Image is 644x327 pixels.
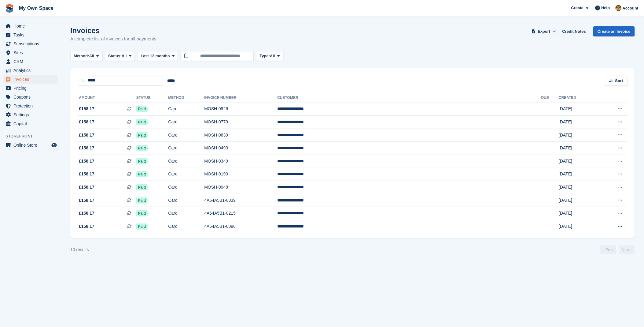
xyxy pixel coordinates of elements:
td: 4A64A5B1-0096 [204,220,277,233]
td: [DATE] [559,207,598,220]
td: Card [168,181,204,194]
span: Help [602,5,610,11]
button: Status: All [105,51,135,61]
span: Paid [136,145,148,151]
span: Capital [13,119,50,128]
td: 4A64A5B1-0339 [204,194,277,207]
button: Export [531,26,558,36]
span: Paid [136,197,148,204]
span: Method: [74,53,89,59]
td: Card [168,116,204,129]
a: Next [619,245,635,254]
span: Paid [136,184,148,190]
a: menu [3,93,58,101]
span: Paid [136,106,148,112]
a: Preview store [50,141,58,149]
span: Account [623,5,638,11]
td: Card [168,142,204,155]
span: Online Store [13,141,50,149]
td: MOSH-0349 [204,155,277,168]
span: Export [538,28,550,35]
a: menu [3,66,58,75]
span: Type: [259,53,270,59]
td: [DATE] [559,155,598,168]
th: Invoice Number [204,93,277,103]
span: £158.17 [79,132,94,138]
span: Paid [136,171,148,177]
a: Credit Notes [560,26,588,36]
a: menu [3,75,58,84]
td: MOSH-0493 [204,142,277,155]
a: menu [3,22,58,30]
td: [DATE] [559,194,598,207]
td: [DATE] [559,181,598,194]
span: Last 12 months [141,53,170,59]
span: All [270,53,275,59]
td: MOSH-0926 [204,103,277,116]
img: stora-icon-8386f47178a22dfd0bd8f6a31ec36ba5ce8667c1dd55bd0f319d3a0aa187defe.svg [5,4,14,13]
th: Status [136,93,168,103]
span: Paid [136,224,148,230]
div: 10 results [70,246,89,253]
td: Card [168,103,204,116]
button: Method: All [70,51,102,61]
span: Sort [615,78,623,84]
span: Pricing [13,84,50,92]
a: menu [3,39,58,48]
a: menu [3,57,58,66]
a: menu [3,102,58,110]
span: Settings [13,111,50,119]
td: Card [168,207,204,220]
span: Paid [136,210,148,216]
th: Method [168,93,204,103]
td: [DATE] [559,116,598,129]
p: A complete list of invoices for all payments [70,36,156,43]
span: £158.17 [79,145,94,151]
td: Card [168,155,204,168]
span: Paid [136,132,148,138]
a: menu [3,141,58,149]
span: CRM [13,57,50,66]
span: Protection [13,102,50,110]
a: Previous [601,245,616,254]
a: menu [3,31,58,39]
span: £158.17 [79,171,94,177]
span: Sites [13,48,50,57]
td: 4A64A5B1-0215 [204,207,277,220]
td: Card [168,220,204,233]
span: Create [571,5,583,11]
span: Tasks [13,31,50,39]
span: £158.17 [79,106,94,112]
span: Paid [136,158,148,164]
td: Card [168,129,204,142]
span: £158.17 [79,119,94,125]
img: Keely Collin [616,5,622,11]
td: [DATE] [559,129,598,142]
td: [DATE] [559,103,598,116]
td: [DATE] [559,220,598,233]
td: MOSH-0779 [204,116,277,129]
span: Subscriptions [13,39,50,48]
span: Storefront [6,133,61,139]
span: All [89,53,94,59]
td: MOSH-0639 [204,129,277,142]
th: Due [541,93,559,103]
th: Created [559,93,598,103]
span: Invoices [13,75,50,84]
td: Card [168,194,204,207]
nav: Page [599,245,636,254]
td: MOSH-0190 [204,168,277,181]
span: £158.17 [79,210,94,216]
a: menu [3,119,58,128]
button: Type: All [256,51,283,61]
th: Customer [277,93,541,103]
span: £158.17 [79,184,94,190]
span: £158.17 [79,158,94,164]
span: Analytics [13,66,50,75]
span: Status: [108,53,122,59]
td: [DATE] [559,168,598,181]
span: All [122,53,127,59]
td: Card [168,168,204,181]
td: [DATE] [559,142,598,155]
span: Home [13,22,50,30]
